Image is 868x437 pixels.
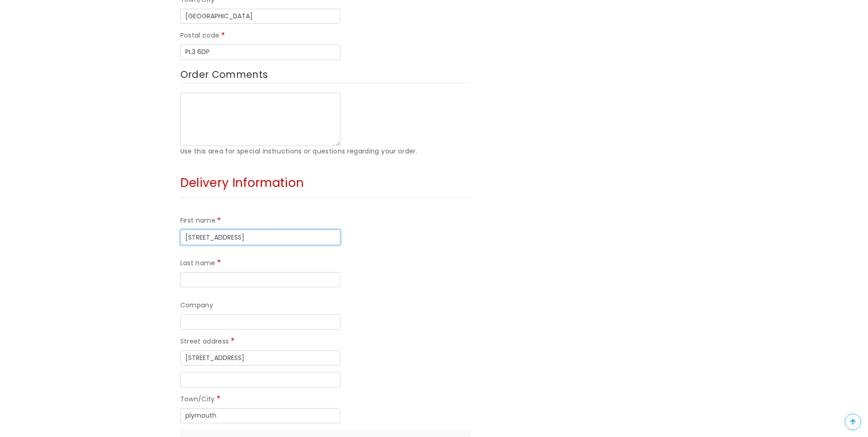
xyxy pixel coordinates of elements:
[180,300,213,311] label: Company
[180,30,226,41] label: Postal code
[180,146,471,157] div: Use this area for special instructions or questions regarding your order.
[180,258,223,269] label: Last name
[180,336,236,347] label: Street address
[180,394,222,405] label: Town/City
[180,175,304,191] span: Delivery Information
[180,215,223,226] label: First name
[180,66,471,83] label: Order Comments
